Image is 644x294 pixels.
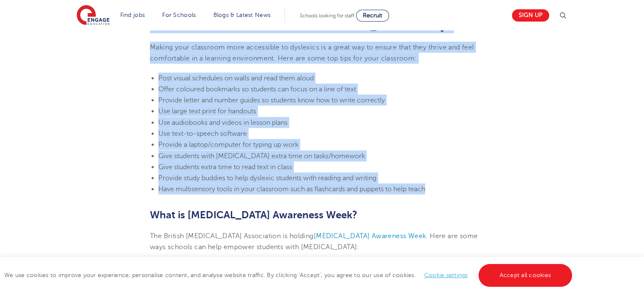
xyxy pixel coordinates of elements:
[158,119,287,126] span: Use audiobooks and videos in lesson plans
[150,232,314,240] span: The British [MEDICAL_DATA] Association is holding
[158,107,256,115] span: Use large text print for handouts
[162,12,196,18] a: For Schools
[213,12,271,18] a: Blogs & Latest News
[158,185,425,193] span: Have multisensory tools in your classroom such as flashcards and puppets to help teach
[77,5,110,26] img: Engage Education
[314,232,426,240] a: [MEDICAL_DATA] Awareness Week
[4,272,574,278] span: We use cookies to improve your experience, personalise content, and analyse website traffic. By c...
[120,12,145,18] a: Find jobs
[158,130,247,137] span: Use text-to-speech software
[150,232,478,251] span: . Here are some ways schools can help empower students with [MEDICAL_DATA]:
[363,12,382,19] span: Recruit
[356,10,389,22] a: Recruit
[158,174,376,182] span: Provide study buddies to help dyslexic students with reading and writing
[512,9,549,22] a: Sign up
[158,152,365,160] span: Give students with [MEDICAL_DATA] extra time on tasks/homework
[158,85,356,93] span: Offer coloured bookmarks so students can focus on a line of text
[158,96,385,104] span: Provide letter and number guides so students know how to write correctly
[158,163,292,171] span: Give students extra time to read text in class
[158,141,299,148] span: Provide a laptop/computer for typing up work
[424,272,468,278] a: Cookie settings
[150,44,474,62] span: Making your classroom more accessible to dyslexics is a great way to ensure that they thrive and ...
[158,74,314,82] span: Post visual schedules on walls and read them aloud
[150,209,357,221] b: What is [MEDICAL_DATA] Awareness Week?
[300,13,354,19] span: Schools looking for staff
[478,264,572,287] a: Accept all cookies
